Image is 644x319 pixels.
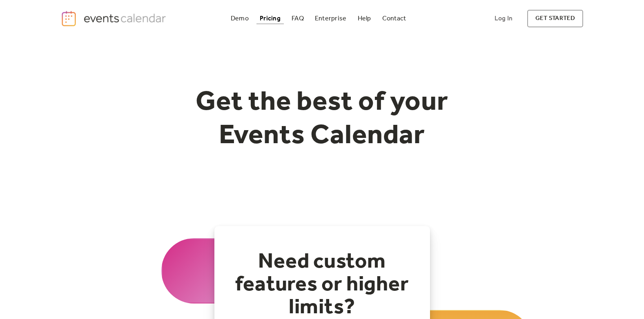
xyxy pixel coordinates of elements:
[288,13,307,24] a: FAQ
[382,16,406,21] div: Contact
[315,16,346,21] div: Enterprise
[231,250,414,319] h2: Need custom features or higher limits?
[231,16,249,21] div: Demo
[358,16,371,21] div: Help
[256,13,284,24] a: Pricing
[312,13,350,24] a: Enterprise
[486,10,521,27] a: Log In
[292,16,304,21] div: FAQ
[165,86,479,153] h1: Get the best of your Events Calendar
[354,13,374,24] a: Help
[227,13,252,24] a: Demo
[527,10,583,27] a: get started
[260,16,281,21] div: Pricing
[379,13,410,24] a: Contact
